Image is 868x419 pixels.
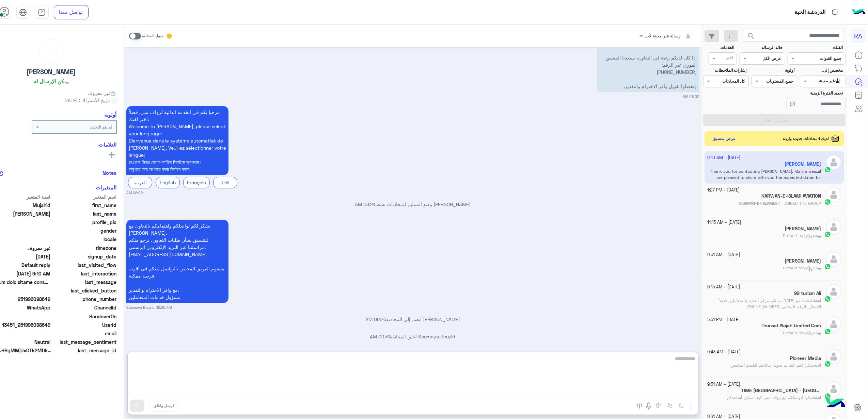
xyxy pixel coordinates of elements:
p: 17/9/2025, 8:02 AM [126,106,228,175]
span: profile_pic [52,219,117,226]
span: last_message [52,279,117,286]
img: defaultAdmin.png [826,252,841,267]
span: بوت [814,330,821,335]
span: signup_date [52,253,117,260]
span: تاريخ الأشتراك : [DATE] [63,97,110,104]
label: تحديد الفترة الزمنية [752,90,843,96]
small: [DATE] - 1:27 PM [707,187,740,194]
span: gender [52,227,117,234]
span: للتحدث مع احد ممثلي مركز العناية بالمتعاملين فضلاً الاتصال بالرقم المجاني +9668001110605 [719,298,821,309]
img: tab [831,8,839,16]
h6: Notes [103,170,117,176]
img: WhatsApp [824,231,831,238]
div: RA [851,29,866,43]
small: 08:02 AM [683,94,699,99]
b: : [814,363,821,368]
img: tab [38,9,46,16]
b: : [813,233,821,238]
h5: Ishaq Zai [785,258,821,264]
span: locale [52,236,117,243]
div: اختر [726,54,734,62]
span: انت [815,298,821,303]
small: [DATE] - 9:31 AM [707,381,740,388]
p: Soumaya Bouzid أغلق المحادثة [126,333,699,340]
h6: يمكن الإرسال له [34,78,68,84]
small: تحويل المحادثة [142,33,164,39]
h5: [PERSON_NAME] [27,68,76,76]
img: defaultAdmin.png [826,349,841,364]
img: defaultAdmin.png [826,187,841,202]
span: UserId [52,321,117,329]
h5: KARWAN-E-ISLAMI AVIATION [761,193,821,199]
img: WhatsApp [824,296,831,302]
h6: أولوية [105,112,117,118]
button: تطبيق الفلاتر [703,114,846,126]
span: بوت [814,233,821,238]
span: last_message_id [55,347,117,354]
p: [PERSON_NAME] وضع التسليم للمحادثات نشط [126,201,699,208]
label: إشارات الملاحظات [704,67,746,73]
div: Français [183,177,210,188]
b: لم يتم التحديد [90,124,113,130]
img: WhatsApp [824,263,831,270]
img: WhatsApp [824,361,831,367]
p: [PERSON_NAME] انضم إلى المحادثة [126,316,699,323]
div: العربية [128,177,152,188]
span: لديك 1 محادثات جديدة واردة [783,136,829,142]
b: : [814,298,821,303]
span: email [52,330,117,337]
img: tab [19,9,27,16]
h6: المتغيرات [96,184,117,190]
span: first_name [52,202,117,209]
img: defaultAdmin.png [826,219,841,235]
img: WhatsApp [824,393,831,400]
label: حالة الرسالة [740,45,783,51]
div: বাংলা [213,177,237,188]
span: last_message_sentiment [52,338,117,346]
h5: Thurwat Najah Limited Com [761,323,821,329]
span: 9K I JOINED THE GROUP [775,201,821,206]
span: انت [815,363,821,368]
span: search [747,32,755,40]
span: Default reply [783,265,813,270]
span: شكرا لتواصلكم مع رواف منى كيف ممكن أساعدكم [727,395,814,400]
span: بوت [814,265,821,270]
a: تواصل معنا [54,5,89,19]
button: search [743,30,760,45]
span: HandoverOn [52,313,117,320]
span: KARWAN-E-ISLAMI [739,201,774,206]
p: الدردشة الحية [794,8,825,17]
span: last_visited_flow [52,262,117,269]
b: : [739,201,775,206]
button: عرض مسبق [710,134,739,144]
img: defaultAdmin.png [826,317,841,332]
p: 17/9/2025, 9:26 AM [126,220,228,303]
span: 09:26 AM [365,316,386,322]
h5: Al Amin Al Imam [785,226,821,232]
small: [DATE] - 11:13 AM [707,219,741,226]
small: [DATE] - 9:51 AM [707,252,740,258]
small: Soumaya Bouzid 09:26 AM [126,305,172,310]
label: القناة: [789,45,843,51]
img: defaultAdmin.png [826,381,841,397]
span: timezone [52,245,117,252]
span: last_clicked_button [52,287,117,294]
label: أولوية [752,67,794,73]
small: 08:02 AM [126,190,143,196]
span: Default reply [783,233,813,238]
span: last_interaction [52,270,117,277]
span: شكرا لكم، لقد تم تحويل بياناتكم للقسم المختص. [730,363,814,368]
span: last_name [52,210,117,217]
small: [DATE] - 9:43 AM [707,349,741,355]
span: 09:31 AM [370,334,390,339]
div: loading... [41,41,61,61]
img: WhatsApp [824,199,831,205]
img: WhatsApp [824,328,831,335]
small: [DATE] - 5:51 PM [707,317,740,323]
a: tab [35,5,49,19]
label: العلامات [704,45,735,51]
b: : [813,330,821,335]
span: غير معروف [88,89,117,97]
img: defaultAdmin.png [826,284,841,299]
span: 09:24 AM [355,201,376,207]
